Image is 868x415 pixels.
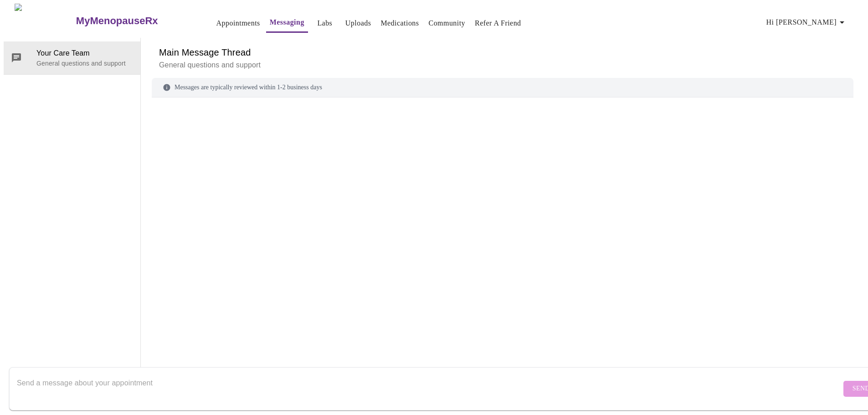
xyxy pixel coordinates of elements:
button: Uploads [342,14,375,32]
span: Hi [PERSON_NAME] [766,16,847,29]
button: Messaging [266,13,308,33]
div: Your Care TeamGeneral questions and support [4,41,140,74]
textarea: Send a message about your appointment [17,374,841,403]
h3: MyMenopauseRx [76,15,158,27]
img: MyMenopauseRx Logo [15,4,75,38]
div: Messages are typically reviewed within 1-2 business days [152,78,853,97]
a: Labs [317,17,332,30]
button: Hi [PERSON_NAME] [763,13,851,31]
p: General questions and support [36,59,133,68]
a: Uploads [345,17,371,30]
button: Medications [377,14,422,32]
a: Messaging [270,16,304,29]
p: General questions and support [159,60,846,71]
h6: Main Message Thread [159,45,846,60]
button: Labs [310,14,339,32]
a: Refer a Friend [475,17,521,30]
button: Appointments [213,14,264,32]
span: Your Care Team [36,48,133,59]
a: Community [429,17,466,30]
button: Community [425,14,469,32]
a: Appointments [216,17,260,30]
a: MyMenopauseRx [75,5,194,37]
button: Refer a Friend [471,14,525,32]
a: Medications [380,17,419,30]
